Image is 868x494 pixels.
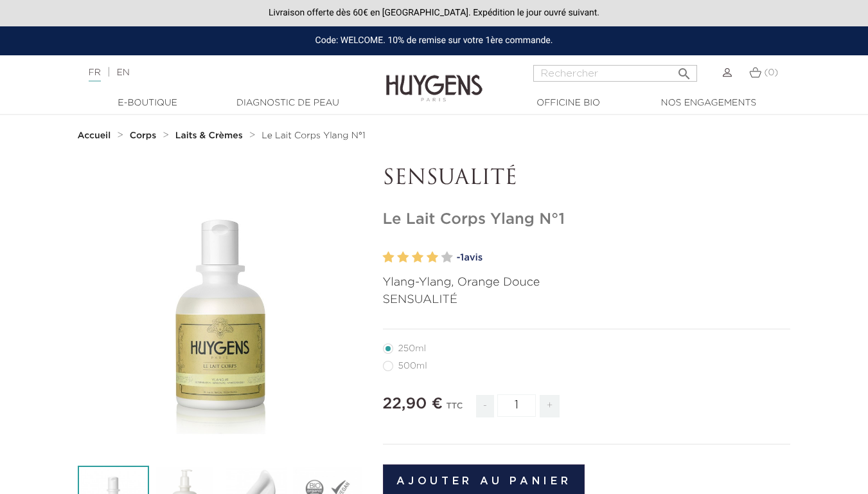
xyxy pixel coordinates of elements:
span: Le Lait Corps Ylang N°1 [261,131,366,140]
label: 4 [427,248,438,267]
p: SENSUALITÉ [383,291,791,309]
span: + [540,395,560,417]
p: SENSUALITÉ [383,167,791,191]
label: 5 [441,248,453,267]
i:  [677,62,692,78]
strong: Corps [130,131,157,140]
a: Le Lait Corps Ylang N°1 [261,131,366,141]
a: Laits & Crèmes [175,131,246,141]
span: 22,90 € [383,396,443,412]
strong: Laits & Crèmes [175,131,243,140]
a: Accueil [78,131,114,141]
a: EN [116,68,129,77]
span: (0) [764,68,778,77]
a: FR [89,68,101,82]
a: -1avis [457,248,791,268]
label: 250ml [383,343,441,354]
strong: Accueil [78,131,111,140]
input: Quantité [497,394,536,417]
a: Diagnostic de peau [224,96,352,110]
a: E-Boutique [84,96,212,110]
label: 3 [412,248,423,267]
a: Officine Bio [504,96,633,110]
div: | [82,65,352,80]
a: Nos engagements [644,96,773,110]
span: 1 [460,253,464,262]
label: 1 [383,248,394,267]
input: Rechercher [533,65,697,82]
label: 500ml [383,361,443,371]
p: Ylang-Ylang, Orange Douce [383,274,791,291]
img: Huygens [386,54,483,104]
label: 2 [397,248,409,267]
button:  [673,61,696,78]
h1: Le Lait Corps Ylang N°1 [383,210,791,229]
a: Corps [130,131,159,141]
div: TTC [446,392,463,427]
span: - [476,395,494,417]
